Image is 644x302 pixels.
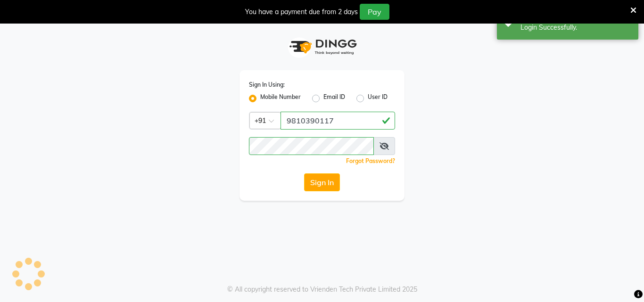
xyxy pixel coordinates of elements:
[281,112,395,130] input: Username
[249,81,285,89] label: Sign In Using:
[368,93,388,104] label: User ID
[304,173,340,191] button: Sign In
[249,137,374,155] input: Username
[260,93,301,104] label: Mobile Number
[346,157,395,164] a: Forgot Password?
[284,33,360,61] img: logo1.svg
[360,4,389,20] button: Pay
[520,23,631,33] div: Login Successfully.
[245,7,358,17] div: You have a payment due from 2 days
[323,93,345,104] label: Email ID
